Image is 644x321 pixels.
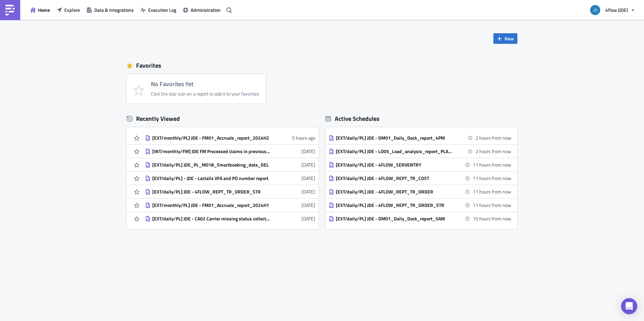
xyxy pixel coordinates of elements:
[152,148,270,154] div: [INT/monthly/FM] JDE FM Processed claims in previous month
[473,175,511,182] time: 2025-09-02 01:15
[53,5,83,15] button: Explore
[329,185,511,198] a: [EXT/daily/PL] JDE - 4FLOW_REPT_TR_ORDER11 hours from now
[301,188,315,195] time: 2025-07-29T08:15:59Z
[473,188,511,195] time: 2025-09-02 01:30
[127,61,517,71] div: Favorites
[64,6,80,13] span: Explore
[329,172,511,185] a: [EXT/daily/PL] JDE - 4FLOW_REPT_TR_COST11 hours from now
[336,162,454,168] div: [EXT/daily/PL] JDE - 4FLOW_SERVENTRY
[38,6,50,13] span: Home
[301,161,315,168] time: 2025-07-29T08:22:19Z
[329,131,511,144] a: [EXT/daily/PL] JDE - DM01_Daily_Dock_report_4PM2 hours from now
[605,6,628,13] span: 4flow (JDE)
[152,202,270,208] div: [EXT/monthly/PL] JDE - FM01_Accruals_report_2024H1
[329,158,511,171] a: [EXT/daily/PL] JDE - 4FLOW_SERVENTRY11 hours from now
[145,199,315,212] a: [EXT/monthly/PL] JDE - FM01_Accruals_report_2024H1[DATE]
[191,6,221,13] span: Administration
[292,134,315,141] time: 2025-09-01T07:20:56Z
[145,212,315,225] a: [EXT/daily/PL] JDE - CA02 Carrier missing status collected[DATE]
[27,5,53,15] button: Home
[145,172,315,185] a: [EXT/daily/PL] - JDE - Lactalis VFA and PO number report[DATE]
[152,175,270,181] div: [EXT/daily/PL] - JDE - Lactalis VFA and PO number report
[589,4,601,16] img: Avatar
[493,33,517,44] button: New
[336,175,454,181] div: [EXT/daily/PL] JDE - 4FLOW_REPT_TR_COST
[137,5,180,15] button: Execution Log
[145,158,315,171] a: [EXT/daily/PL] JDE_PL_M018_Smartbooking_data_DEL[DATE]
[336,202,454,208] div: [EXT/daily/PL] JDE - 4FLOW_REPT_TR_ORDER_STR
[145,145,315,158] a: [INT/monthly/FM] JDE FM Processed claims in previous month[DATE]
[336,135,454,141] div: [EXT/daily/PL] JDE - DM01_Daily_Dock_report_4PM
[329,199,511,212] a: [EXT/daily/PL] JDE - 4FLOW_REPT_TR_ORDER_STR11 hours from now
[152,189,270,195] div: [EXT/daily/PL] JDE - 4FLOW_REPT_TR_ORDER_STR
[180,5,224,15] button: Administration
[94,6,134,13] span: Data & Integrations
[505,35,514,42] span: New
[152,216,270,222] div: [EXT/daily/PL] JDE - CA02 Carrier missing status collected
[336,148,454,154] div: [EXT/daily/PL] JDE - LO05_Load_analysis_report_PLANT_L048
[301,175,315,182] time: 2025-07-29T08:18:34Z
[5,5,15,15] img: PushMetrics
[329,145,511,158] a: [EXT/daily/PL] JDE - LO05_Load_analysis_report_PLANT_L0482 hours from now
[586,3,639,17] button: 4flow (JDE)
[145,185,315,198] a: [EXT/daily/PL] JDE - 4FLOW_REPT_TR_ORDER_STR[DATE]
[325,115,380,122] div: Active Schedules
[152,135,270,141] div: [EXT/monthly/PL] JDE - FM01_Accruals_report_2024H2
[336,216,454,222] div: [EXT/daily/PL] JDE - DM01_Daily_Dock_report_5AM
[301,215,315,222] time: 2025-07-29T08:08:21Z
[473,215,511,222] time: 2025-09-02 05:00
[127,114,319,124] div: Recently Viewed
[329,212,511,225] a: [EXT/daily/PL] JDE - DM01_Daily_Dock_report_5AM15 hours from now
[473,161,511,168] time: 2025-09-02 01:00
[301,202,315,209] time: 2025-07-29T08:14:45Z
[83,5,137,15] button: Data & Integrations
[145,131,315,144] a: [EXT/monthly/PL] JDE - FM01_Accruals_report_2024H25 hours ago
[152,162,270,168] div: [EXT/daily/PL] JDE_PL_M018_Smartbooking_data_DEL
[151,91,259,97] div: Click the star icon on a report to add it to your favorites
[301,148,315,155] time: 2025-08-01T05:54:57Z
[476,148,511,155] time: 2025-09-01 16:00
[148,6,176,13] span: Execution Log
[476,134,511,141] time: 2025-09-01 16:00
[336,189,454,195] div: [EXT/daily/PL] JDE - 4FLOW_REPT_TR_ORDER
[621,298,637,314] div: Open Intercom Messenger
[151,81,259,87] h4: No Favorites Yet
[473,202,511,209] time: 2025-09-02 01:30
